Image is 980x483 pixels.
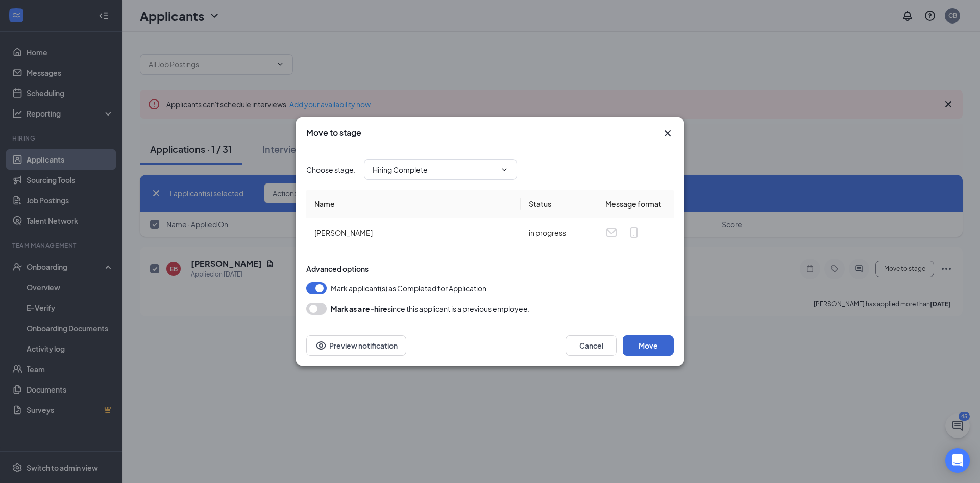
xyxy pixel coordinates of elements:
svg: Cross [661,127,674,140]
b: Mark as a re-hire [331,304,387,313]
th: Status [521,190,597,218]
span: Mark applicant(s) as Completed for Application [331,282,486,294]
button: Close [661,127,674,140]
h3: Move to stage [306,127,361,139]
td: in progress [521,218,597,247]
svg: MobileSms [628,226,640,239]
div: Open Intercom Messenger [945,448,970,473]
svg: ChevronDown [500,166,508,174]
th: Name [306,190,521,218]
div: Advanced options [306,264,674,274]
button: Cancel [566,335,617,356]
div: since this applicant is a previous employee. [331,303,530,315]
span: [PERSON_NAME] [314,228,373,237]
th: Message format [597,190,674,218]
svg: Eye [315,339,327,352]
button: Preview notificationEye [306,335,406,356]
span: Choose stage : [306,164,356,175]
svg: Email [605,226,618,239]
button: Move [623,335,674,356]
